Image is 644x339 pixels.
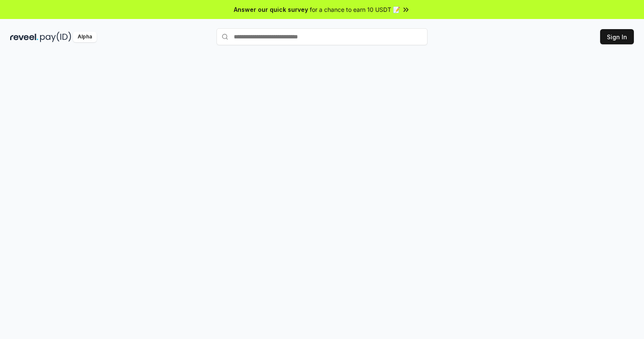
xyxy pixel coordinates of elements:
span: for a chance to earn 10 USDT 📝 [310,5,400,14]
img: reveel_dark [10,32,38,42]
img: pay_id [40,32,71,42]
button: Sign In [600,29,634,44]
div: Alpha [73,32,97,42]
span: Answer our quick survey [234,5,308,14]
